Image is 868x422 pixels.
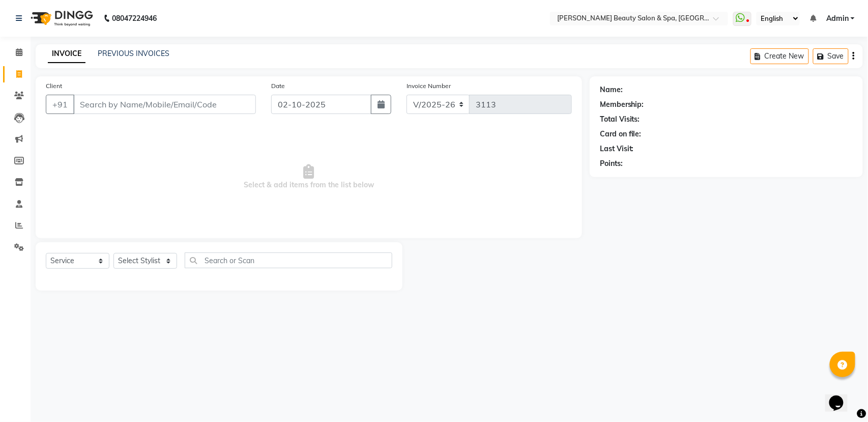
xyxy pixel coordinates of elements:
[750,48,809,64] button: Create New
[185,252,392,268] input: Search or Scan
[600,85,623,95] div: Name:
[826,13,849,24] span: Admin
[813,48,849,64] button: Save
[600,99,644,110] div: Membership:
[600,114,640,125] div: Total Visits:
[46,126,572,228] span: Select & add items from the list below
[271,81,285,91] label: Date
[600,129,642,139] div: Card on file:
[407,81,451,91] label: Invoice Number
[600,144,634,154] div: Last Visit:
[73,95,256,114] input: Search by Name/Mobile/Email/Code
[46,95,74,114] button: +91
[98,49,169,58] a: PREVIOUS INVOICES
[46,81,62,91] label: Client
[112,4,157,33] b: 08047224946
[26,4,96,33] img: logo
[48,45,85,63] a: INVOICE
[825,381,858,412] iframe: chat widget
[600,158,623,169] div: Points:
